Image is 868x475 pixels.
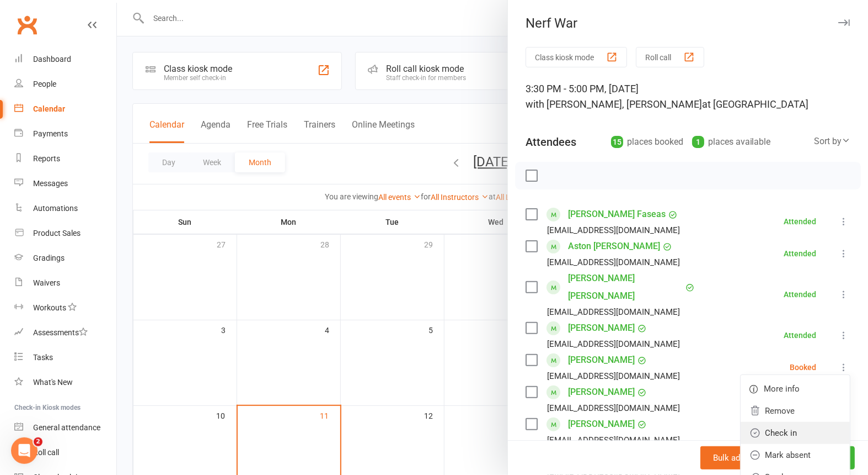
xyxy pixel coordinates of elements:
div: [EMAIL_ADDRESS][DOMAIN_NAME] [547,223,680,237]
div: Gradings [33,254,65,262]
a: Check in [741,422,850,444]
div: Messages [33,179,68,188]
div: General attendance [33,423,100,432]
a: [PERSON_NAME] [568,319,635,337]
span: at [GEOGRAPHIC_DATA] [702,98,808,110]
div: Automations [33,204,78,213]
div: [EMAIL_ADDRESS][DOMAIN_NAME] [547,433,680,447]
span: 2 [34,437,42,446]
div: [EMAIL_ADDRESS][DOMAIN_NAME] [547,305,680,319]
a: [PERSON_NAME] [PERSON_NAME] [568,270,683,305]
div: Attended [784,218,816,225]
a: Dashboard [14,47,116,72]
a: [PERSON_NAME] [568,351,635,369]
a: Gradings [14,246,116,271]
a: Roll call [14,440,116,465]
div: [EMAIL_ADDRESS][DOMAIN_NAME] [547,369,680,383]
div: Attendees [526,134,576,150]
div: Tasks [33,353,53,362]
a: [PERSON_NAME] [568,415,635,433]
a: Automations [14,196,116,221]
a: Remove [741,400,850,422]
a: Calendar [14,97,116,122]
div: Roll call [33,448,59,457]
div: Attended [784,331,816,339]
a: Tasks [14,345,116,370]
div: Assessments [33,328,88,337]
div: 15 [611,136,623,148]
button: Roll call [636,47,704,67]
div: Attended [784,291,816,298]
span: with [PERSON_NAME], [PERSON_NAME] [526,98,702,110]
a: Mark absent [741,444,850,466]
a: Waivers [14,271,116,295]
a: Reports [14,146,116,171]
div: [EMAIL_ADDRESS][DOMAIN_NAME] [547,255,680,270]
button: Bulk add attendees [700,446,796,469]
button: Class kiosk mode [526,47,627,67]
a: Product Sales [14,221,116,246]
div: [EMAIL_ADDRESS][DOMAIN_NAME] [547,337,680,351]
a: What's New [14,370,116,395]
div: Reports [33,154,60,163]
div: [EMAIL_ADDRESS][DOMAIN_NAME] [547,401,680,415]
a: More info [741,378,850,400]
div: places booked [611,134,683,150]
div: Nerf War [508,15,868,31]
div: Dashboard [33,55,71,64]
a: People [14,72,116,97]
div: 1 [692,136,704,148]
a: Messages [14,171,116,196]
a: General attendance kiosk mode [14,415,116,440]
span: More info [764,382,800,395]
div: What's New [33,378,73,387]
a: Aston [PERSON_NAME] [568,237,660,255]
div: Workouts [33,303,66,312]
a: Workouts [14,295,116,320]
a: Payments [14,122,116,146]
a: [PERSON_NAME] [568,383,635,401]
div: Booked [790,363,816,371]
a: Clubworx [13,11,41,39]
div: Calendar [33,104,65,113]
a: Assessments [14,320,116,345]
div: Sort by [814,134,850,149]
div: 3:30 PM - 5:00 PM, [DATE] [526,81,850,112]
div: People [33,80,56,88]
div: Product Sales [33,229,81,237]
div: places available [692,134,771,150]
div: Waivers [33,278,60,287]
div: Attended [784,250,816,257]
iframe: Intercom live chat [11,437,37,464]
div: Payments [33,129,68,138]
a: [PERSON_NAME] Faseas [568,205,666,223]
